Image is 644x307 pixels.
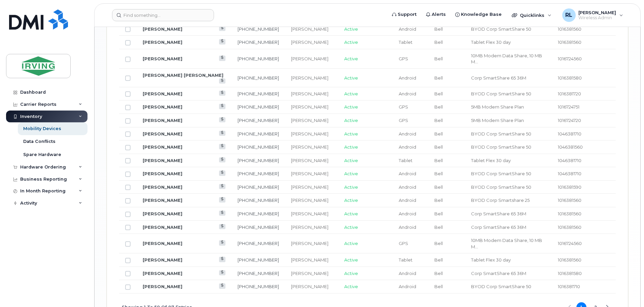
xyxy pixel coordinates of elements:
a: [PHONE_NUMBER] [238,56,279,61]
a: [PHONE_NUMBER] [238,184,279,190]
span: 10MB Modem Data Share, 10 MB Modem Share Plan [471,53,542,65]
div: [PERSON_NAME] [291,157,332,164]
span: BYOD Corp SmartShare 50 [471,26,531,32]
span: Android [399,171,416,176]
a: View Last Bill [219,144,225,149]
a: [PERSON_NAME] [143,144,182,150]
span: BYOD Corp SmartShare 50 [471,144,531,150]
a: [PERSON_NAME] [143,104,182,110]
span: Android [399,271,416,276]
span: Bell [434,224,443,230]
span: Bell [434,56,443,61]
span: Active [344,75,358,81]
a: [PERSON_NAME] [PERSON_NAME] [143,72,223,78]
a: [PHONE_NUMBER] [238,211,279,216]
span: GPS [399,56,408,61]
a: [PHONE_NUMBER] [238,39,279,45]
a: [PHONE_NUMBER] [238,284,279,289]
span: Bell [434,26,443,32]
span: Bell [434,211,443,216]
a: [PERSON_NAME] [143,184,182,190]
a: [PHONE_NUMBER] [238,224,279,230]
span: GPS [399,118,408,123]
a: [PHONE_NUMBER] [238,91,279,96]
span: Active [344,56,358,61]
span: Wireless Admin [578,15,616,21]
span: 1016381560 [558,197,581,203]
a: [PERSON_NAME] [143,91,182,96]
div: [PERSON_NAME] [291,197,332,204]
span: Active [344,271,358,276]
span: Android [399,224,416,230]
span: Android [399,284,416,289]
span: 1016381580 [558,271,582,276]
span: Tablet [399,39,413,45]
span: Bell [434,39,443,45]
div: [PERSON_NAME] [291,104,332,110]
a: View Last Bill [219,104,225,109]
div: [PERSON_NAME] [291,184,332,190]
span: BYOD Corp SmartShare 50 [471,91,531,96]
div: [PERSON_NAME] [291,26,332,32]
span: 1016724720 [558,118,581,123]
span: 1016381560 [558,39,581,45]
span: Android [399,211,416,216]
div: Quicklinks [507,8,556,22]
span: Bell [434,91,443,96]
a: Knowledge Base [451,8,506,21]
span: Active [344,26,358,32]
span: Bell [434,104,443,110]
span: Bell [434,144,443,150]
span: Android [399,197,416,203]
a: [PHONE_NUMBER] [238,271,279,276]
a: [PERSON_NAME] [143,211,182,216]
span: Corp SmartShare 65 36M [471,211,526,216]
a: View Last Bill [219,131,225,136]
span: 1046381560 [558,144,583,150]
a: View Last Bill [219,39,225,44]
span: 1016381580 [558,75,582,81]
span: 1016381590 [558,184,581,190]
a: View Last Bill [219,270,225,275]
span: Active [344,284,358,289]
span: Android [399,75,416,81]
span: Tablet Flex 30 day [471,39,511,45]
div: [PERSON_NAME] [291,211,332,217]
div: [PERSON_NAME] [291,283,332,290]
span: Bell [434,241,443,246]
a: [PHONE_NUMBER] [238,171,279,176]
a: [PHONE_NUMBER] [238,118,279,123]
span: GPS [399,104,408,110]
span: Active [344,184,358,190]
span: BYOD Corp Smartshare 25 [471,197,530,203]
span: Bell [434,131,443,136]
div: [PERSON_NAME] [291,117,332,124]
a: View Last Bill [219,211,225,216]
input: Find something... [112,9,214,21]
a: Alerts [421,8,451,21]
span: Android [399,131,416,136]
span: Bell [434,184,443,190]
a: [PERSON_NAME] [143,39,182,45]
span: Active [344,131,358,136]
span: 10MB Modem Data Share, 10 MB Modem Share Plan [471,238,542,249]
span: 5MB Modem Share Plan [471,104,524,110]
a: View Last Bill [219,240,225,245]
span: 1016381560 [558,211,581,216]
a: View Last Bill [219,79,225,84]
a: [PERSON_NAME] [143,241,182,246]
span: 1046381710 [558,158,581,163]
a: [PERSON_NAME] [143,284,182,289]
a: [PHONE_NUMBER] [238,257,279,263]
span: Tablet Flex 30 day [471,257,511,263]
span: Bell [434,284,443,289]
div: [PERSON_NAME] [291,39,332,45]
span: 1046381710 [558,131,581,136]
span: Active [344,241,358,246]
span: Active [344,118,358,123]
span: Bell [434,271,443,276]
span: Alerts [432,11,446,18]
div: [PERSON_NAME] [291,171,332,177]
a: [PHONE_NUMBER] [238,104,279,110]
a: [PHONE_NUMBER] [238,75,279,81]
